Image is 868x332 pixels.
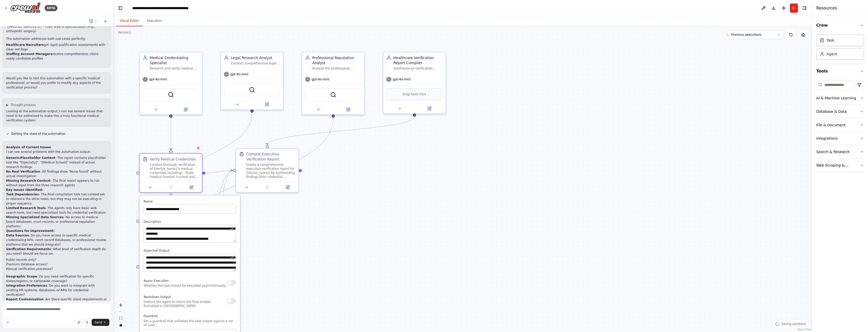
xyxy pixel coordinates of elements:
[6,76,107,90] p: Would you like to test this automation with a specific medical professional, or would you prefer ...
[816,5,837,11] h4: Resources
[231,55,280,60] div: Legal Research Analyst
[801,5,808,12] button: Hide right sidebar
[816,149,850,154] div: Search & Research
[827,38,834,43] div: Task
[6,150,107,154] p: I can see several problems with the automation output:
[195,145,202,151] button: Delete node
[139,52,203,115] div: Medical Credentialing SpecialistResearch and verify medical professional credentials including li...
[6,257,107,262] li: Public records only?
[816,122,846,127] div: File & Document
[150,157,196,162] div: Verify Medical Credentials
[150,55,199,65] div: Medical Credentialing Specialist
[6,179,51,182] strong: Missing Research Context
[116,16,143,26] button: Visual Editor
[144,319,236,327] p: Set a guardrail that validates the task output against a set of rules.
[6,206,46,210] strong: Limited Research Tools
[182,184,200,190] button: Open in side panel
[150,163,199,179] div: Conduct thorough verification of {doctor_name}'s medical credentials including: - State medical l...
[816,136,838,141] div: Integrations
[816,118,864,132] button: File & Document
[168,118,173,150] g: Edge from 0ea49d19-b040-4f9c-99ab-94e6bfbeb5c2 to 63e9ab25-e917-4c38-8393-8f05979cc428
[11,132,65,136] span: Getting the state of the automation
[95,320,102,324] span: Send
[6,52,107,61] li: receive comprehensive, client-ready candidate profiles
[393,66,443,70] div: Synthesize all verification findings into comprehensive, actionable reports for {doctor_name} tha...
[6,192,107,206] li: - The final compilation task has context set to reference the other tasks, but they may not be ex...
[144,295,171,299] span: Markdown Output
[230,72,248,76] span: gpt-4o-mini
[144,314,236,318] label: Guardrail
[6,52,52,56] strong: Staffing Account Managers
[816,159,864,172] button: Web Scraping & Browsing
[816,109,847,114] div: Database & Data
[781,322,806,326] span: Saving positions
[816,96,856,101] div: AI & Machine Learning
[6,283,107,297] p: : Do you want to integrate with existing HR systems, databases, or APIs for credential verification?
[118,308,124,315] button: zoom out
[6,284,47,287] strong: Integration Preferences
[816,32,864,64] div: Crew
[816,78,864,176] div: Tools
[393,55,443,65] div: Healthcare Verification Report Compiler
[246,152,295,162] div: Compile Executive Verification Report
[6,215,63,219] strong: Missing Specialized Data Sources
[6,169,107,178] li: - All findings show "None found" without actual investigation
[816,64,864,78] button: Tools
[118,302,124,308] button: zoom in
[383,52,446,114] div: Healthcare Verification Report CompilerSynthesize all verification findings into comprehensive, a...
[84,319,91,326] button: Click to speak your automation idea
[312,77,329,81] span: gpt-4o-mini
[312,55,361,65] div: Professional Reputation Analyst
[6,193,39,196] strong: Task Dependencies
[6,233,107,247] p: : Do you have access to specific medical credentialing APIs, court record databases, or professio...
[231,61,280,65] div: Conduct comprehensive legal background research for {doctor_name}, investigating any malpractice ...
[6,145,51,149] strong: Analysis of Current Issues
[118,30,131,34] div: Version 1
[403,92,426,97] span: Drop tools here
[6,156,55,160] strong: Generic/Placeholder Content
[220,52,284,110] div: Legal Research AnalystConduct comprehensive legal background research for {doctor_name}, investig...
[6,43,107,52] li: get rapid qualification assessments with clear red flags
[6,274,107,283] p: : Do you need verification for specific states/regions, or nationwide coverage?
[6,36,107,41] p: The automation addresses both use cases perfectly:
[816,91,864,105] button: AI & Machine Learning
[816,163,860,168] div: Web Scraping & Browsing
[75,319,82,326] button: Upload files
[205,168,233,269] g: Edge from 357ea0b9-8cf0-4c8f-825d-324f657e22e4 to 5977475c-361b-4257-986f-e411375c369b
[4,319,11,326] button: Improve this prompt
[132,6,189,11] nav: breadcrumb
[117,5,124,12] button: Hide left sidebar
[168,113,255,196] g: Edge from 87e69107-f609-42d6-89f1-33e9274925af to 9685bf0b-9c4f-4bb6-bf78-c816e5f68f09
[144,279,169,283] span: Async Execution
[249,87,255,93] img: SerperDevTool
[330,92,336,98] img: SerperDevTool
[6,262,107,267] li: Premium database access?
[6,109,107,123] p: Looking at the automation output, I can see several issues that need to be addressed to make this...
[144,284,226,288] p: Whether the task should be executed asynchronously.
[118,302,124,328] div: React Flow controls
[731,33,761,37] span: Previous executions
[798,328,811,331] a: React Flow attribution
[168,118,336,242] g: Edge from 0df68019-833c-494b-8f78-c965c7925e43 to 357ea0b9-8cf0-4c8f-825d-324f657e22e4
[6,178,107,188] li: - The final report appears to run without input from the three research agents
[6,206,107,215] li: - The agents only have basic web search tools, but need specialized tools for credential verifica...
[139,153,203,193] div: Verify Medical CredentialsConduct thorough verification of {doctor_name}'s medical credentials in...
[816,132,864,145] button: Integrations
[6,267,107,271] li: Manual verification processes?
[257,184,278,190] button: No output available
[393,77,411,81] span: gpt-4o-mini
[302,52,365,115] div: Professional Reputation AnalystAnalyze the professional reputation and public perception of {doct...
[6,24,107,33] li: - Their area of specialization (e.g., orthopedic surgery)
[144,199,236,204] label: Name
[312,66,361,70] div: Analyze the professional reputation and public perception of {doctor_name} by researching patient...
[10,103,36,107] span: Thought process
[265,117,417,145] g: Edge from f2c245c4-113a-4c49-91cf-8c6054b9385f to 5977475c-361b-4257-986f-e411375c369b
[101,18,109,24] button: Start a new chat
[149,77,167,81] span: gpt-4o-mini
[253,101,281,107] button: Open in side panel
[6,103,8,107] span: ▶
[6,275,37,278] strong: Geographic Scope
[6,298,43,301] strong: Report Customization
[6,43,44,47] strong: Healthcare Recruiters
[229,226,235,232] button: Open in editor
